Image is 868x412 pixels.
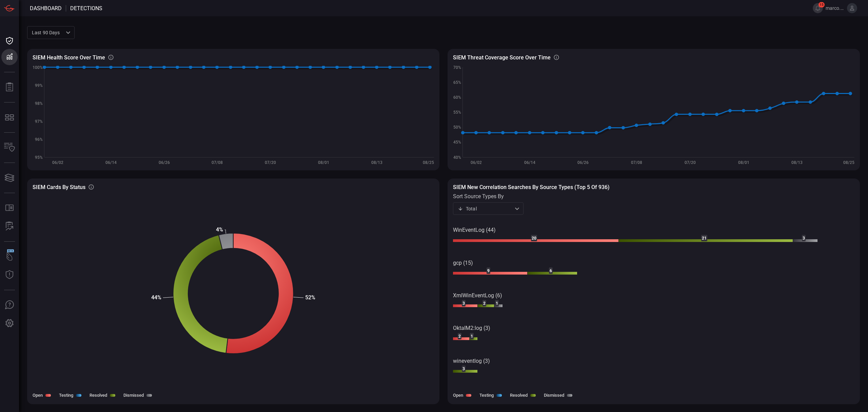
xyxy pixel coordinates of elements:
text: 1 [471,334,473,339]
text: 06/26 [577,160,589,165]
text: 20 [532,236,536,241]
text: 2 [483,301,486,306]
p: Last 90 days [32,29,64,36]
span: Detections [70,5,102,12]
text: 21 [702,236,707,241]
text: 06/26 [159,160,170,165]
button: Inventory [1,139,18,156]
text: 45% [453,140,461,145]
button: Dashboard [1,33,18,49]
text: XmlWinEventLog (6) [453,292,502,299]
text: 3 [462,301,465,306]
text: wineventlog (3) [453,358,490,364]
label: Dismissed [544,393,564,398]
text: 44% [151,294,161,301]
text: 60% [453,95,461,100]
h3: SIEM Cards By Status [33,184,85,190]
span: Dashboard [30,5,62,12]
text: 2 [458,334,461,339]
text: 52% [305,294,315,301]
text: 40% [453,155,461,160]
text: 100% [33,65,43,70]
text: gcp (15) [453,260,473,266]
h3: SIEM Health Score Over Time [33,54,105,61]
text: 08/25 [843,160,854,165]
button: Reports [1,79,18,95]
text: 07/08 [212,160,223,165]
text: 1 [496,301,498,306]
label: Open [453,393,463,398]
label: Testing [479,393,494,398]
button: Rule Catalog [1,200,18,216]
label: Open [33,393,43,398]
text: 08/13 [371,160,382,165]
text: 07/20 [685,160,696,165]
text: 08/01 [318,160,329,165]
text: 08/13 [791,160,803,165]
label: sort source types by [453,193,524,200]
button: 15 [813,3,823,13]
button: ALERT ANALYSIS [1,218,18,235]
text: 3 [803,236,805,241]
text: 07/20 [265,160,276,165]
button: Ask Us A Question [1,297,18,313]
button: MITRE - Detection Posture [1,109,18,126]
text: 9 [487,268,490,273]
text: OktaIM2:log (3) [453,325,490,331]
text: 97% [35,119,43,124]
text: 98% [35,101,43,106]
text: 06/14 [105,160,117,165]
button: Wingman [1,248,18,265]
text: 06/02 [52,160,63,165]
text: 6 [550,268,552,273]
button: Cards [1,170,18,186]
text: 99% [35,83,43,88]
div: Total [458,205,513,212]
text: 96% [35,137,43,142]
h3: SIEM Threat coverage score over time [453,54,551,61]
text: 65% [453,80,461,85]
text: 4% [216,226,223,233]
button: Threat Intelligence [1,267,18,283]
text: 3 [462,367,465,371]
text: 70% [453,65,461,70]
text: 55% [453,110,461,115]
button: Preferences [1,315,18,332]
text: 08/25 [423,160,434,165]
text: 07/08 [631,160,642,165]
span: 15 [818,2,825,7]
span: marco.[PERSON_NAME] [826,5,844,11]
text: 06/14 [524,160,535,165]
text: 06/02 [471,160,482,165]
text: 50% [453,125,461,130]
label: Testing [59,393,73,398]
text: 08/01 [738,160,749,165]
button: Detections [1,49,18,65]
text: WinEventLog (44) [453,227,496,233]
text: 95% [35,155,43,160]
h3: SIEM New correlation searches by source types (Top 5 of 936) [453,184,854,190]
label: Resolved [90,393,107,398]
label: Resolved [510,393,528,398]
label: Dismissed [123,393,144,398]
